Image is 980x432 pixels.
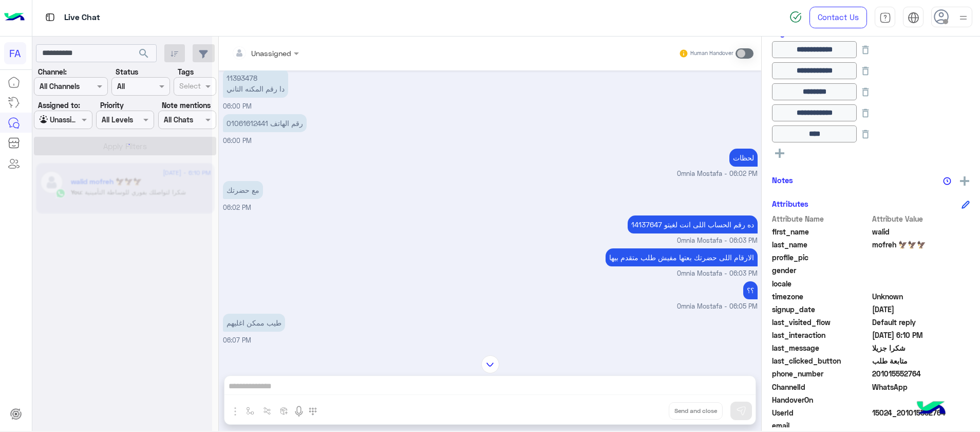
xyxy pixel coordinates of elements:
span: mofreh 🦅🦅🦅 [872,239,970,250]
span: 06:00 PM [223,137,252,145]
span: Default reply [872,317,970,328]
span: Attribute Name [772,213,870,224]
span: Omnia Mostafa - 06:02 PM [677,169,758,179]
img: Logo [4,7,25,28]
span: last_name [772,239,870,250]
img: profile [957,11,970,24]
span: UserId [772,407,870,418]
a: tab [875,7,895,28]
p: 14/8/2025, 6:07 PM [223,314,285,332]
p: 14/8/2025, 6:02 PM [729,149,758,167]
span: Omnia Mostafa - 06:05 PM [677,302,758,312]
span: ChannelId [772,382,870,392]
p: 14/8/2025, 6:05 PM [743,281,758,299]
span: HandoverOn [772,394,870,405]
p: Live Chat [64,11,100,25]
img: tab [44,11,56,24]
span: last_clicked_button [772,355,870,366]
h6: Attributes [772,199,808,208]
img: add [960,176,969,186]
span: 15024_201015552764 [872,407,970,418]
span: phone_number [772,368,870,379]
img: spinner [789,11,802,23]
span: 201015552764 [872,368,970,379]
span: 06:07 PM [223,336,251,344]
span: Omnia Mostafa - 06:03 PM [677,236,758,246]
div: FA [4,42,26,64]
img: tab [879,12,891,24]
span: email [772,420,870,431]
span: شكرا جزيلا [872,343,970,353]
p: 14/8/2025, 6:00 PM [223,69,288,98]
span: walid [872,226,970,237]
small: Human Handover [690,49,733,58]
span: timezone [772,291,870,302]
span: 2025-08-14T15:10:58.095Z [872,330,970,340]
span: null [872,265,970,276]
p: 14/8/2025, 6:03 PM [606,248,758,266]
span: 2024-02-29T19:45:17.578Z [872,304,970,315]
span: متابعة طلب [872,355,970,366]
span: locale [772,278,870,289]
span: 06:00 PM [223,102,252,110]
span: signup_date [772,304,870,315]
span: last_visited_flow [772,317,870,328]
img: tab [908,12,919,24]
button: Send and close [669,402,723,420]
div: loading... [113,135,131,153]
p: 14/8/2025, 6:00 PM [223,114,307,132]
span: Unknown [872,291,970,302]
span: first_name [772,226,870,237]
span: profile_pic [772,252,870,263]
span: last_message [772,343,870,353]
p: 14/8/2025, 6:02 PM [223,181,263,199]
span: 06:02 PM [223,204,251,211]
p: 14/8/2025, 6:03 PM [628,215,758,233]
img: hulul-logo.png [913,391,949,427]
span: last_interaction [772,330,870,340]
span: null [872,278,970,289]
span: Omnia Mostafa - 06:03 PM [677,269,758,279]
span: 2 [872,382,970,392]
img: notes [943,177,951,185]
span: gender [772,265,870,276]
img: scroll [481,355,499,373]
span: null [872,420,970,431]
div: Select [178,80,201,94]
span: Attribute Value [872,213,970,224]
h6: Notes [772,175,793,185]
span: null [872,394,970,405]
a: Contact Us [809,7,867,28]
